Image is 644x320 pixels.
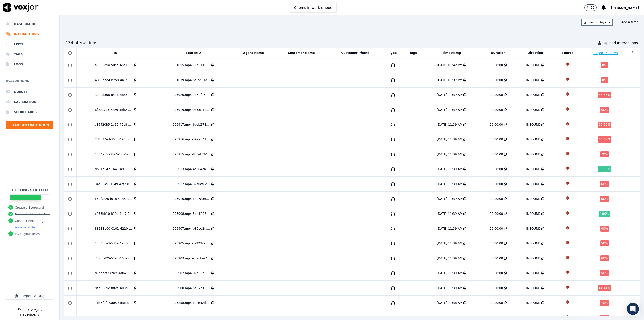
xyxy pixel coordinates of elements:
[563,194,572,202] img: S3_icon
[290,3,337,12] button: 0items in work queue
[593,50,618,55] button: Export Scores
[526,182,541,186] div: INBOUND
[437,271,462,275] div: [DATE] 11:39 AM
[526,301,541,305] div: INBOUND
[437,108,462,112] div: [DATE] 11:39 AM
[6,39,53,49] a: Lists
[601,62,608,68] div: 0 %
[66,40,97,46] div: 134 Interaction s
[490,316,503,320] div: 00:00:00
[6,107,53,117] a: Scorecards
[526,167,541,171] div: INBOUND
[6,292,53,300] button: Report a Bug
[490,152,503,156] div: 00:00:00
[526,227,541,231] div: INBOUND
[526,78,541,82] div: INBOUND
[490,167,503,171] div: 00:00:00
[437,93,462,97] div: [DATE] 11:39 AM
[288,51,315,55] button: Customer Name
[442,51,461,55] button: Timestamp
[563,134,572,143] img: S3_icon
[12,187,48,192] h2: Getting Started
[437,197,462,201] div: [DATE] 11:39 AM
[598,40,638,45] button: Upload Interactions
[600,107,609,113] div: 50 %
[173,301,210,305] div: 093858.mp4-c2cea2d8d55d.json
[526,108,541,112] div: INBOUND
[563,283,572,292] img: S3_icon
[173,316,210,320] div: 093856.mp4-d836ec2f21e2.json
[6,97,53,107] li: Calibration
[600,300,609,306] div: 70 %
[95,93,133,97] div: ae20a306-841b-4836-b003-0ce25495413b
[186,51,201,55] button: SourceID
[598,285,611,291] div: 44.44 %
[15,206,44,210] button: Create a Scorecard
[563,268,572,277] img: S3_icon
[437,301,462,305] div: [DATE] 11:38 AM
[95,256,133,260] div: 777dcd25-52eb-46b9-bb86-b3f03069d46d
[490,271,503,275] div: 00:00:00
[490,241,503,245] div: 00:00:00
[95,182,133,186] div: 34d684f8-1549-47f2-8e64-b14fa5e63e8e
[173,286,210,290] div: 093900.mp4-5a37b1062f7e.json
[437,182,462,186] div: [DATE] 11:39 AM
[6,121,53,129] button: Start an Evaluation
[6,59,53,69] li: Logs
[584,4,597,11] button: 36
[490,301,503,305] div: 00:00:00
[526,93,541,97] div: INBOUND
[490,212,503,216] div: 00:00:00
[95,123,133,127] div: c15420b5-2c20-40c8-855f-25ec2e20cbc6
[563,104,572,113] img: S3_icon
[6,87,53,97] a: Queues
[490,182,503,186] div: 00:00:00
[173,63,210,67] div: 091055.mp4-71e3113975d7.json
[95,241,133,245] div: 14d65ca3-5d0a-4ab0-af16-c00676879bd7
[600,240,609,246] div: 50 %
[591,6,594,10] p: 36
[173,227,210,231] div: 093907.mp4-b89cd2fa70fe.json
[526,197,541,201] div: INBOUND
[526,63,541,67] div: INBOUND
[598,136,611,143] div: 66.67 %
[611,5,644,11] button: [PERSON_NAME]
[490,227,503,231] div: 00:00:00
[600,196,609,202] div: 60 %
[173,271,210,275] div: 093902.mp4-07b53f91cdf6.json
[526,286,541,290] div: INBOUND
[600,226,609,232] div: 40 %
[526,212,541,216] div: INBOUND
[562,51,574,55] button: Source
[563,253,572,262] img: S3_icon
[563,208,572,217] img: S3_icon
[409,51,417,55] button: Tags
[437,227,462,231] div: [DATE] 11:39 AM
[526,271,541,275] div: INBOUND
[95,197,133,201] div: c50f9e26-f078-4145-a906-b009978299d2
[95,227,133,231] div: 88181b00-0102-4220-ad1f-00d8030ebf9b
[600,270,609,276] div: 50 %
[563,149,572,158] img: S3_icon
[490,137,503,141] div: 00:00:00
[95,286,133,290] div: 8ad3889e-882a-403b-aab0-e170f2ae9ae2
[95,137,133,141] div: 2d0c77ed-30dd-490d-89f8-4305f8a451cf
[437,167,462,171] div: [DATE] 11:39 AM
[603,40,638,45] span: Upload Interactions
[563,238,572,247] img: S3_icon
[526,241,541,245] div: INBOUND
[563,119,572,128] img: S3_icon
[490,286,503,290] div: 00:00:00
[600,151,609,157] div: 70 %
[20,313,26,317] button: TOS
[6,78,53,87] h6: Evaluations
[95,108,133,112] div: 6f900793-7229-4db2-8360-491ce06a7d6e
[95,78,133,82] div: 4865dbe4-b758-4b1e-a4a1-83d85172d62e
[95,212,133,216] div: c253bb10-819c-4bf7-9ec4-6312af888215
[6,19,53,29] li: Dashboard
[437,123,462,127] div: [DATE] 11:39 AM
[563,60,572,69] img: S3_icon
[563,90,572,98] img: S3_icon
[15,225,35,229] button: Automate QA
